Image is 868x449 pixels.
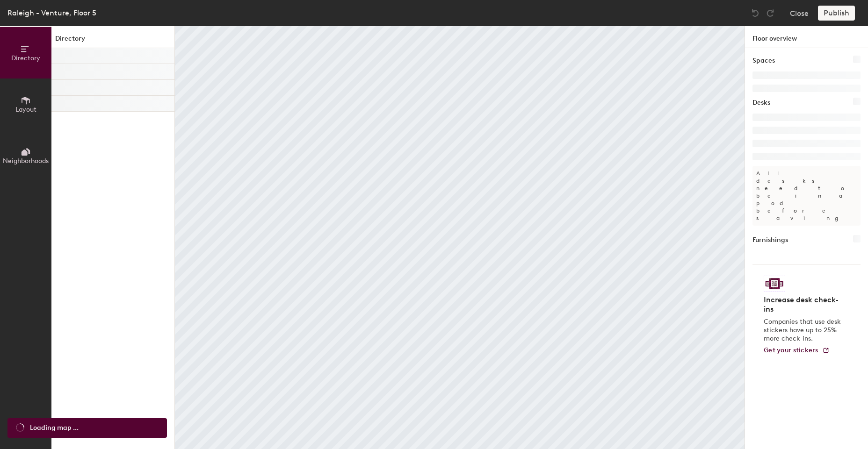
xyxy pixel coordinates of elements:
button: Close [790,6,809,21]
h1: Furnishings [752,235,788,245]
h4: Increase desk check-ins [764,295,844,314]
span: Loading map ... [30,423,79,433]
span: Get your stickers [764,346,818,354]
h1: Spaces [752,56,775,66]
span: Layout [15,106,36,114]
a: Get your stickers [764,347,830,355]
span: Directory [11,54,40,62]
p: Companies that use desk stickers have up to 25% more check-ins. [764,318,844,343]
h1: Directory [51,34,174,48]
p: All desks need to be in a pod before saving [752,166,861,226]
h1: Floor overview [745,26,868,48]
canvas: Map [175,26,745,449]
div: Raleigh - Venture, Floor 5 [7,7,96,19]
img: Undo [751,8,760,18]
img: Redo [766,8,775,18]
img: Sticker logo [764,276,785,292]
span: Neighborhoods [3,157,49,165]
h1: Desks [752,98,770,108]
